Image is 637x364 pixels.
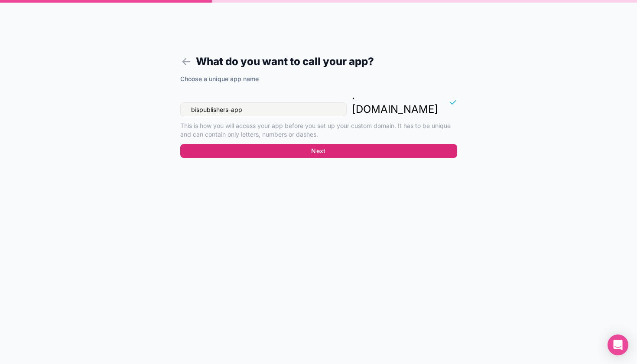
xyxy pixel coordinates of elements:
label: Choose a unique app name [180,75,259,83]
p: . [DOMAIN_NAME] [352,89,438,116]
p: This is how you will access your app before you set up your custom domain. It has to be unique an... [180,121,457,139]
div: Open Intercom Messenger [608,334,628,355]
button: Next [180,144,457,158]
input: bispublishers [180,102,347,116]
h1: What do you want to call your app? [180,54,457,69]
